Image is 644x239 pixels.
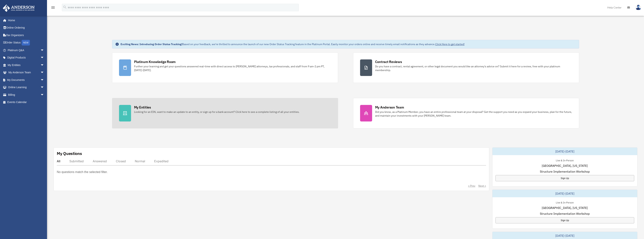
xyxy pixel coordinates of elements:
[3,91,50,99] a: Billingarrow_drop_down
[3,39,50,47] a: Order StatusNEW
[553,200,577,204] div: Live & In-Person
[40,91,48,99] span: arrow_drop_down
[3,17,48,24] a: Home
[636,5,641,10] img: User Pic
[542,206,588,210] span: [GEOGRAPHIC_DATA], [US_STATE]
[553,158,577,162] div: Live & In-Person
[375,110,572,118] div: Did you know, as a Platinum Member, you have an entire professional team at your disposal? Get th...
[57,169,108,175] p: No questions match the selected filter.
[492,190,637,197] div: [DATE]-[DATE]
[121,42,182,46] strong: Exciting News: Introducing Order Status Tracking!
[57,159,60,163] div: All
[542,163,588,168] span: [GEOGRAPHIC_DATA], [US_STATE]
[375,59,402,64] div: Contract Reviews
[540,169,590,174] span: Structure Implementation Workshop
[69,159,84,163] div: Submitted
[134,59,176,64] div: Platinum Knowledge Room
[3,54,50,61] a: Digital Productsarrow_drop_down
[116,159,126,163] div: Closed
[57,151,82,156] div: My Questions
[3,46,50,54] a: Platinum Q&Aarrow_drop_down
[3,69,50,76] a: My Anderson Teamarrow_drop_down
[40,54,48,62] span: arrow_drop_down
[3,61,50,69] a: My Entitiesarrow_drop_down
[3,31,50,39] a: Tax Organizers
[353,52,579,83] a: Contract Reviews Do you have a contract, rental agreement, or other legal document you would like...
[375,64,572,72] div: Do you have a contract, rental agreement, or other legal document you would like an attorney's ad...
[40,84,48,91] span: arrow_drop_down
[40,61,48,69] span: arrow_drop_down
[121,42,465,46] div: Based on your feedback, we're thrilled to announce the launch of our new Order Status Tracking fe...
[93,159,107,163] div: Answered
[51,5,55,10] i: menu
[435,42,465,46] a: Click Here to get started!
[40,76,48,84] span: arrow_drop_down
[40,69,48,77] span: arrow_drop_down
[492,148,637,155] div: [DATE]-[DATE]
[51,7,55,10] a: menu
[3,24,50,32] a: Online Ordering
[3,84,50,91] a: Online Learningarrow_drop_down
[135,159,145,163] div: Normal
[112,98,338,128] a: My Entities Looking for an EIN, want to make an update to an entity, or sign up for a bank accoun...
[134,64,331,72] div: Further your learning and get your questions answered real-time with direct access to [PERSON_NAM...
[112,52,338,83] a: Platinum Knowledge Room Further your learning and get your questions answered real-time with dire...
[375,105,404,110] div: My Anderson Team
[40,46,48,54] span: arrow_drop_down
[134,105,151,110] div: My Entities
[495,217,634,223] a: Sign Up
[540,211,590,216] span: Structure Implementation Workshop
[3,99,50,106] a: Events Calendar
[134,110,300,114] div: Looking for an EIN, want to make an update to an entity, or sign up for a bank account? Click her...
[154,159,168,163] div: Expedited
[3,76,50,84] a: My Documentsarrow_drop_down
[63,5,67,9] i: search
[495,175,634,181] a: Sign Up
[22,40,30,46] div: NEW
[353,98,579,128] a: My Anderson Team Did you know, as a Platinum Member, you have an entire professional team at your...
[2,5,36,12] img: Anderson Advisors Platinum Portal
